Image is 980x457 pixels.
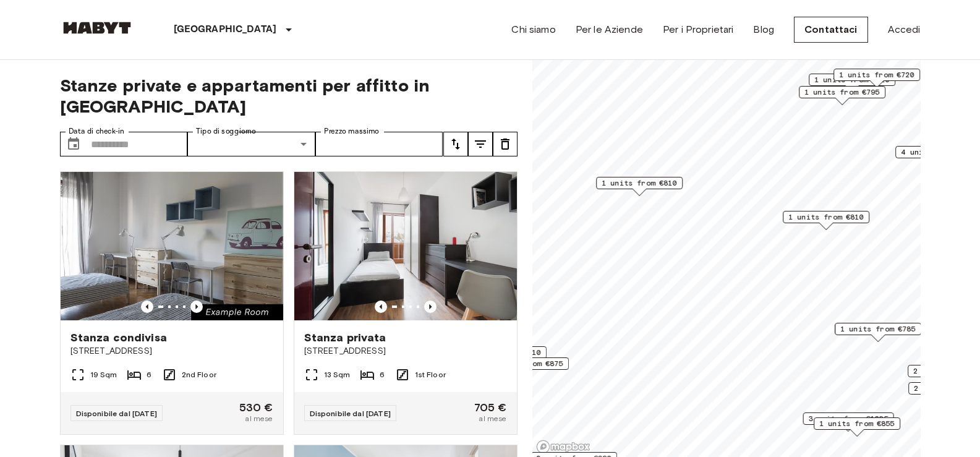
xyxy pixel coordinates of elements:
[141,301,153,313] button: Previous image
[375,301,387,313] button: Previous image
[901,147,976,158] span: 4 units from €735
[488,358,563,369] span: 1 units from €875
[61,172,283,320] img: Marketing picture of unit IT-14-029-003-04H
[380,369,385,380] span: 6
[808,413,888,424] span: 3 units from €1235
[70,345,273,357] span: [STREET_ADDRESS]
[809,74,895,93] div: Map marker
[70,330,167,345] span: Stanza condivisa
[511,22,555,37] a: Chi siamo
[304,330,386,345] span: Stanza privata
[663,22,734,37] a: Per i Proprietari
[147,369,151,380] span: 6
[60,171,284,435] a: Marketing picture of unit IT-14-029-003-04HPrevious imagePrevious imageStanza condivisa[STREET_AD...
[174,22,277,37] p: [GEOGRAPHIC_DATA]
[69,126,124,137] label: Data di check-in
[799,86,885,105] div: Map marker
[576,22,643,37] a: Per le Aziende
[814,74,890,85] span: 1 units from €720
[60,75,518,117] span: Stanze private e appartamenti per affitto in [GEOGRAPHIC_DATA]
[324,126,379,137] label: Prezzo massimo
[804,87,880,98] span: 1 units from €795
[536,440,590,454] a: Mapbox logo
[60,22,134,34] img: Habyt
[443,132,468,156] button: tune
[835,323,921,342] div: Map marker
[803,412,893,432] div: Map marker
[833,69,920,88] div: Map marker
[310,409,391,418] span: Disponibile dal [DATE]
[304,345,507,357] span: [STREET_ADDRESS]
[474,402,507,413] span: 705 €
[415,369,446,380] span: 1st Floor
[468,132,493,156] button: tune
[294,172,517,320] img: Marketing picture of unit IT-14-034-001-05H
[460,346,547,365] div: Map marker
[196,126,256,137] label: Tipo di soggiorno
[814,417,900,437] div: Map marker
[840,323,916,335] span: 1 units from €785
[76,409,157,418] span: Disponibile dal [DATE]
[90,369,117,380] span: 19 Sqm
[888,22,921,37] a: Accedi
[602,177,677,189] span: 1 units from €810
[466,347,541,358] span: 2 units from €810
[479,413,506,424] span: al mese
[794,17,868,43] a: Contattaci
[482,357,569,377] div: Map marker
[294,171,518,435] a: Marketing picture of unit IT-14-034-001-05HPrevious imagePrevious imageStanza privata[STREET_ADDR...
[596,177,683,196] div: Map marker
[788,211,864,223] span: 1 units from €810
[61,132,86,156] button: Choose date
[753,22,774,37] a: Blog
[424,301,437,313] button: Previous image
[783,211,869,230] div: Map marker
[182,369,216,380] span: 2nd Floor
[190,301,203,313] button: Previous image
[839,69,914,80] span: 1 units from €720
[819,418,895,429] span: 1 units from €855
[245,413,273,424] span: al mese
[324,369,351,380] span: 13 Sqm
[239,402,273,413] span: 530 €
[493,132,518,156] button: tune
